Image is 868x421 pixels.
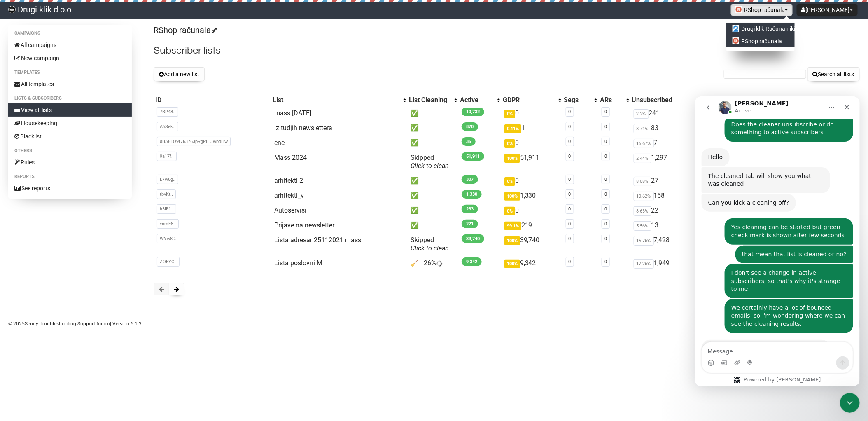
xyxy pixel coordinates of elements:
th: Bounced: No sort applied, sorting is disabled [704,94,772,106]
div: ARs [600,96,622,104]
span: 0% [504,139,515,148]
td: 13 [630,218,704,233]
a: 0 [569,259,571,264]
a: 0 [604,177,607,182]
th: Edit: No sort applied, sorting is disabled [797,94,818,106]
span: L7w6g.. [157,175,178,184]
a: 0 [604,221,607,227]
a: Autoservisi [274,206,306,214]
div: Hide [774,96,795,104]
a: Mass 2024 [274,154,307,161]
td: 22 [630,203,704,218]
td: ✅ [407,218,458,233]
div: Delete [819,96,852,104]
span: 35 [462,137,476,146]
span: 100% [504,192,520,201]
a: Troubleshooting [40,321,76,327]
a: cnc [274,139,285,147]
th: Hide: No sort applied, sorting is disabled [772,94,797,106]
th: GDPR: No sort applied, activate to apply an ascending sort [501,94,562,106]
td: 27 [630,173,704,188]
iframe: Intercom live chat [695,96,860,386]
th: Delete: No sort applied, activate to apply an ascending sort [818,94,860,106]
button: Add a new list [154,67,205,81]
a: 0 [569,236,571,241]
a: RShop računala [154,25,216,35]
td: ✅ [407,188,458,203]
a: 0 [569,192,571,197]
a: Prijave na newsletter [274,221,334,229]
a: All campaigns [8,38,132,51]
a: New campaign [8,51,132,65]
img: 2.jpg [733,25,739,32]
a: 0 [604,154,607,159]
a: Housekeeping [8,117,132,130]
span: 307 [462,175,478,184]
a: 0 [604,139,607,144]
span: 1,330 [462,190,482,199]
span: tbvKt.. [157,189,176,199]
a: Click to clean [411,162,449,170]
a: 0 [569,139,571,144]
td: 0 [501,136,562,150]
img: 1.jpg [735,6,742,13]
a: 0 [569,177,571,182]
th: Segs: No sort applied, activate to apply an ascending sort [562,94,599,106]
a: Blacklist [8,130,132,143]
span: 10,732 [462,108,484,116]
span: 17.26% [634,259,654,269]
th: ID: No sort applied, sorting is disabled [154,94,271,106]
span: A5Sek.. [157,122,178,131]
th: List Cleaning: No sort applied, activate to apply an ascending sort [407,94,458,106]
span: 0.11% [504,124,521,133]
span: 9a17f.. [157,152,177,161]
img: 1.jpg [733,37,739,44]
a: All templates [8,77,132,91]
span: 100% [504,236,520,245]
span: 2.44% [634,154,651,163]
td: ✅ [407,173,458,188]
span: 8.63% [634,206,651,216]
li: Reports [8,172,132,182]
span: 5.56% [634,221,651,231]
span: h3IE1.. [157,204,176,214]
td: 219 [501,218,562,233]
a: arhitekti 2 [274,177,303,185]
div: ID [155,96,269,104]
span: Skipped [411,236,449,252]
td: 1,949 [630,256,704,271]
span: Skipped [411,154,449,170]
span: 0% [504,207,515,215]
td: 1 [501,121,562,136]
button: Search all lists [807,67,860,81]
td: 51,911 [501,150,562,173]
th: Unsubscribed: No sort applied, activate to apply an ascending sort [630,94,704,106]
a: Lista poslovni M [274,259,322,267]
a: 0 [569,154,571,159]
td: ✅ [407,203,458,218]
span: xnmE8.. [157,219,179,229]
a: Lista adresar 25112021 mass [274,236,361,244]
td: 0 [501,203,562,218]
td: ✅ [407,136,458,150]
span: 8.71% [634,124,651,133]
span: 39,740 [462,234,484,243]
